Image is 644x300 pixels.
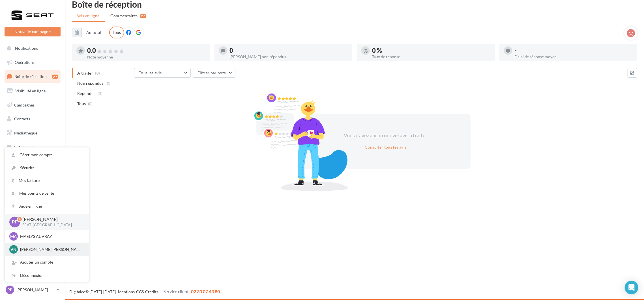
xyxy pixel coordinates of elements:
[3,70,62,82] a: Boîte de réception27
[139,70,162,75] span: Tous les avis
[88,101,93,106] span: (0)
[81,28,106,37] button: Au total
[3,99,62,111] a: Campagnes
[5,149,89,161] a: Gérer mon compte
[14,102,35,107] span: Campagnes
[191,289,220,294] span: 02 30 07 43 80
[20,247,82,252] p: [PERSON_NAME] [PERSON_NAME]
[109,27,124,38] div: Tous
[136,289,144,294] a: CGS
[72,28,106,37] button: Au total
[515,55,633,59] div: Délai de réponse moyen
[20,234,82,239] p: MAELYS AUVRAY
[5,187,89,200] a: Mes points de vente
[5,284,61,295] a: PP [PERSON_NAME]
[5,256,89,269] div: Ajouter un compte
[5,200,89,213] a: Aide en ligne
[372,47,490,54] div: 0 %
[337,132,434,139] div: Vous n'avez aucun nouvel avis à traiter
[7,287,12,293] span: PP
[10,234,17,239] span: MA
[5,27,61,36] button: Nouvelle campagne
[22,223,80,228] p: SEAT-[GEOGRAPHIC_DATA]
[118,289,135,294] a: Mentions
[14,74,47,79] span: Boîte de réception
[3,42,59,54] button: Notifications
[98,91,102,96] span: (0)
[77,91,96,96] span: Répondus
[625,281,638,294] div: Open Intercom Messenger
[163,289,189,294] span: Service client
[3,127,62,139] a: Médiathèque
[87,55,205,59] div: Note moyenne
[145,289,158,294] a: Crédits
[52,75,58,79] div: 27
[16,287,54,293] p: [PERSON_NAME]
[15,88,46,93] span: Visibilité en ligne
[111,13,138,19] span: Commentaires
[134,68,191,78] button: Tous les avis
[3,174,62,191] a: Campagnes DataOnDemand
[12,219,18,225] span: PP
[14,131,37,135] span: Médiathèque
[15,46,38,51] span: Notifications
[372,55,490,59] div: Taux de réponse
[87,47,205,54] div: 0.0
[5,269,89,282] div: Déconnexion
[362,144,409,151] button: Consulter tous les avis
[106,81,111,86] span: (0)
[230,55,348,59] div: [PERSON_NAME] non répondus
[77,101,86,106] span: Tous
[11,247,17,252] span: VN
[515,47,633,54] div: -
[5,162,89,174] a: Sécurité
[3,141,62,153] a: Calendrier
[3,56,62,68] a: Opérations
[69,289,85,294] a: Digitaleo
[69,289,220,294] span: © [DATE]-[DATE] - - -
[3,155,62,172] a: PLV et print personnalisable
[230,47,348,54] div: 0
[22,216,80,223] p: [PERSON_NAME]
[14,116,30,121] span: Contacts
[193,68,235,78] button: Filtrer par note
[14,145,33,149] span: Calendrier
[77,81,104,86] span: Non répondus
[3,85,62,97] a: Visibilité en ligne
[15,60,35,65] span: Opérations
[5,174,89,187] a: Mes factures
[140,14,146,18] div: 27
[3,113,62,125] a: Contacts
